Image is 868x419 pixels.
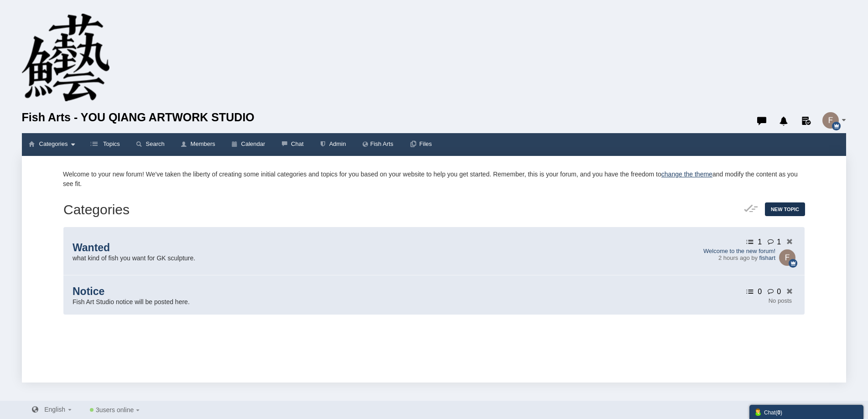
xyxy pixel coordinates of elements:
a: Categories [22,133,82,155]
img: jRFZd32RkAAAAASUVORK5CYII= [822,112,839,129]
span: 1 [777,238,781,246]
a: 3 [90,406,140,414]
a: Admin [312,133,353,155]
span: Files [419,140,431,147]
div: Welcome to your new forum! We've taken the liberty of creating some initial categories and topics... [63,170,805,189]
span: 1 [758,238,762,246]
a: Calendar [224,133,272,155]
a: Fish Arts - YOU QIANG ARTWORK STUDIO [22,52,742,129]
span: Chat [291,140,303,147]
a: change the theme [661,171,712,178]
time: 2 hours ago [718,254,750,261]
a: Notice [73,285,104,297]
span: New Topic [771,207,799,212]
span: Search [146,140,165,147]
span: Fish Arts [370,140,394,147]
span: 0 [777,288,781,296]
span: users online [99,406,134,414]
span: 0 [758,288,762,296]
a: New Topic [765,202,805,217]
span: ( ) [775,409,782,416]
span: Calendar [241,140,265,147]
a: Fish Arts [354,133,400,155]
img: jRFZd32RkAAAAASUVORK5CYII= [779,249,795,266]
a: Topics [81,133,126,156]
div: Chat [754,407,859,417]
a: Files [402,133,439,155]
a: Wanted [73,242,110,253]
img: cropped-logo-1.png [22,14,109,106]
a: Categories [63,202,130,217]
a: Chat [274,133,310,155]
strong: 0 [777,409,780,416]
span: Fish Arts - YOU QIANG ARTWORK STUDIO [22,106,742,129]
a: fishart [759,254,775,261]
a: Members [173,133,222,155]
span: Members [191,140,215,147]
span: English [44,406,65,413]
a: Welcome to the new forum! [703,248,775,254]
a: Search [129,133,172,155]
span: Topics [103,140,120,147]
span: Admin [329,140,346,147]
